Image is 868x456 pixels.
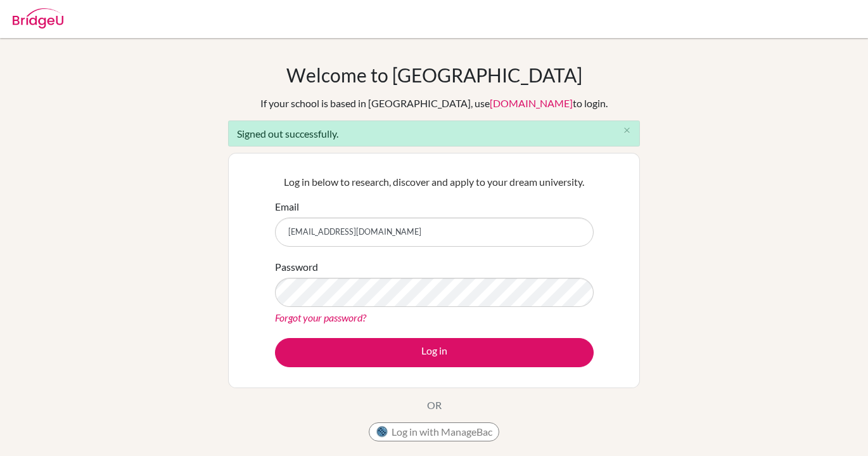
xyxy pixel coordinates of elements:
button: Log in [275,338,594,367]
a: Forgot your password? [275,311,366,323]
div: Signed out successfully. [228,121,640,147]
img: Bridge-U [13,8,63,29]
i: close [622,126,632,135]
button: Close [614,121,639,140]
label: Email [275,199,299,214]
p: Log in below to research, discover and apply to your dream university. [275,174,594,190]
a: [DOMAIN_NAME] [490,97,573,109]
label: Password [275,259,318,275]
h1: Welcome to [GEOGRAPHIC_DATA] [286,63,582,86]
button: Log in with ManageBac [369,422,499,441]
p: OR [427,398,442,413]
div: If your school is based in [GEOGRAPHIC_DATA], use to login. [260,96,608,111]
